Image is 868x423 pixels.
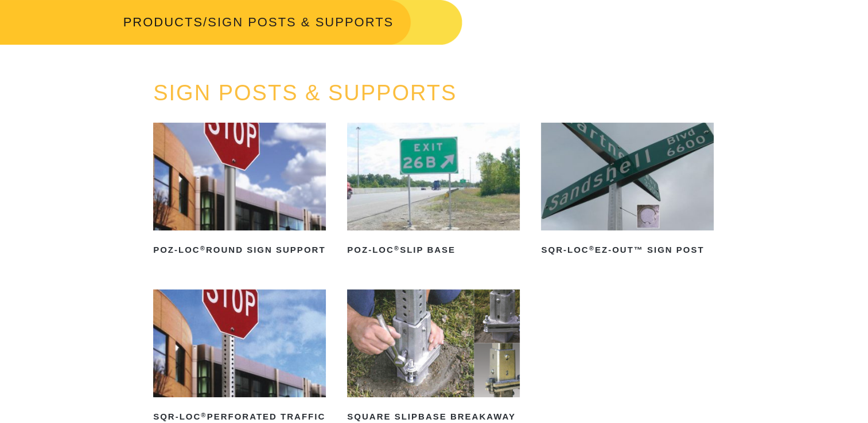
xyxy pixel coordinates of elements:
a: SIGN POSTS & SUPPORTS [153,81,457,105]
sup: ® [200,245,206,252]
h2: POZ-LOC Slip Base [347,241,520,259]
span: SIGN POSTS & SUPPORTS [208,15,394,29]
sup: ® [394,245,400,252]
a: POZ-LOC®Round Sign Support [153,123,326,259]
a: POZ-LOC®Slip Base [347,123,520,259]
h2: SQR-LOC EZ-Out™ Sign Post [541,241,714,259]
sup: ® [589,245,595,252]
h2: POZ-LOC Round Sign Support [153,241,326,259]
a: PRODUCTS [123,15,203,29]
a: SQR-LOC®EZ-Out™ Sign Post [541,123,714,259]
sup: ® [201,412,207,418]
